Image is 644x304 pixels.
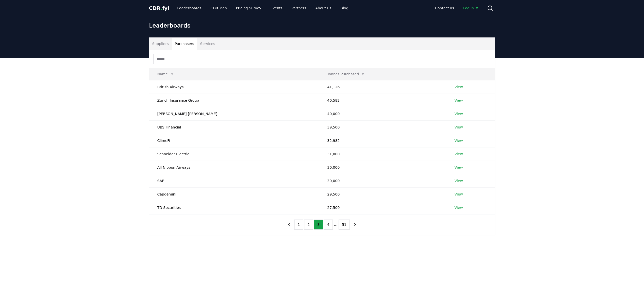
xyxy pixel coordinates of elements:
[334,222,338,228] li: ...
[285,220,293,230] button: previous page
[319,107,446,120] td: 40,000
[172,38,197,50] button: Purchasers
[319,161,446,174] td: 30,000
[149,187,319,201] td: Capgemini
[454,192,463,197] a: View
[454,178,463,183] a: View
[232,4,265,13] a: Pricing Survey
[463,6,479,11] span: Log in
[324,220,333,230] button: 4
[149,38,172,50] button: Suppliers
[149,134,319,147] td: ClimeFi
[149,94,319,107] td: Zurich Insurance Group
[319,134,446,147] td: 32,982
[149,161,319,174] td: All Nippon Airways
[319,174,446,187] td: 30,000
[337,4,352,13] a: Blog
[173,4,352,13] nav: Main
[149,147,319,161] td: Schneider Electric
[153,69,178,79] button: Name
[431,4,483,13] nav: Main
[266,4,286,13] a: Events
[314,220,323,230] button: 3
[454,98,463,103] a: View
[149,201,319,214] td: TD Securities
[454,205,463,210] a: View
[149,80,319,94] td: British Airways
[149,174,319,187] td: SAP
[431,4,458,13] a: Contact us
[149,21,495,29] h1: Leaderboards
[160,5,162,11] span: .
[454,84,463,90] a: View
[173,4,205,13] a: Leaderboards
[454,125,463,130] a: View
[149,120,319,134] td: UBS Financial
[287,4,310,13] a: Partners
[454,165,463,170] a: View
[149,107,319,120] td: [PERSON_NAME] [PERSON_NAME]
[149,5,169,11] span: CDR fyi
[311,4,335,13] a: About Us
[319,94,446,107] td: 40,582
[319,80,446,94] td: 41,126
[454,151,463,157] a: View
[149,5,169,12] a: CDR.fyi
[319,147,446,161] td: 31,000
[454,138,463,143] a: View
[206,4,231,13] a: CDR Map
[459,4,483,13] a: Log in
[454,111,463,116] a: View
[319,201,446,214] td: 27,500
[197,38,218,50] button: Services
[304,220,313,230] button: 2
[319,120,446,134] td: 39,500
[351,220,359,230] button: next page
[323,69,369,79] button: Tonnes Purchased
[319,187,446,201] td: 29,500
[339,220,350,230] button: 51
[294,220,303,230] button: 1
